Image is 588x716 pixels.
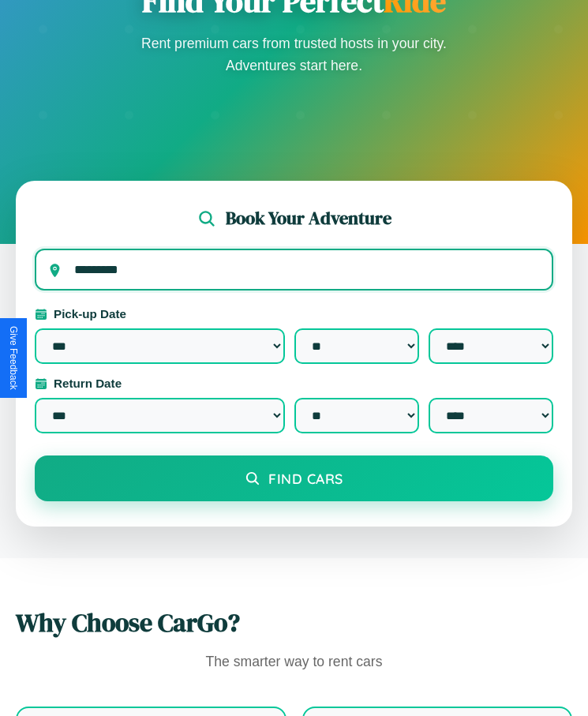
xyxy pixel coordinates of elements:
div: Give Feedback [8,326,19,390]
button: Find Cars [35,455,553,501]
label: Pick-up Date [35,307,553,321]
h2: Book Your Adventure [226,206,391,231]
p: Rent premium cars from trusted hosts in your city. Adventures start here. [137,32,452,77]
label: Return Date [35,377,553,390]
h2: Why Choose CarGo? [16,605,572,640]
p: The smarter way to rent cars [16,650,572,675]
